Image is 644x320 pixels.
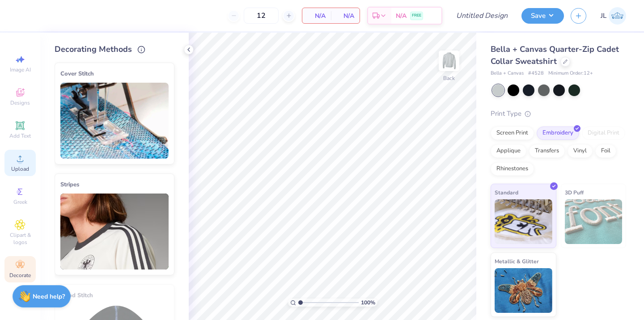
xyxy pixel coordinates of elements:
[336,11,354,21] span: N/A
[440,52,458,70] img: Back
[582,126,625,140] div: Digital Print
[60,179,169,190] div: Stripes
[33,292,65,301] strong: Need help?
[10,99,30,106] span: Designs
[529,144,565,158] div: Transfers
[361,299,375,307] span: 100 %
[601,7,626,25] a: JL
[9,272,31,279] span: Decorate
[443,74,455,82] div: Back
[491,162,534,176] div: Rhinestones
[449,7,515,25] input: Untitled Design
[396,11,407,21] span: N/A
[601,11,606,21] span: JL
[495,199,552,244] img: Standard
[568,144,593,158] div: Vinyl
[495,257,539,266] span: Metallic & Glitter
[537,126,579,140] div: Embroidery
[412,13,421,19] span: FREE
[9,132,31,139] span: Add Text
[565,199,623,244] img: 3D Puff
[60,68,169,79] div: Cover Stitch
[11,165,29,173] span: Upload
[244,8,279,24] input: – –
[521,8,564,24] button: Save
[491,126,534,140] div: Screen Print
[10,66,31,73] span: Image AI
[13,198,27,206] span: Greek
[4,232,36,246] span: Clipart & logos
[495,268,552,313] img: Metallic & Glitter
[60,194,169,269] img: Stripes
[595,144,616,158] div: Foil
[60,83,169,159] img: Cover Stitch
[495,188,518,197] span: Standard
[548,70,593,77] span: Minimum Order: 12 +
[609,7,626,25] img: Jason Lee
[491,144,526,158] div: Applique
[308,11,326,21] span: N/A
[528,70,544,77] span: # 4528
[491,70,524,77] span: Bella + Canvas
[491,44,619,67] span: Bella + Canvas Quarter-Zip Cadet Collar Sweatshirt
[491,109,626,119] div: Print Type
[55,43,174,55] div: Decorating Methods
[565,188,584,197] span: 3D Puff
